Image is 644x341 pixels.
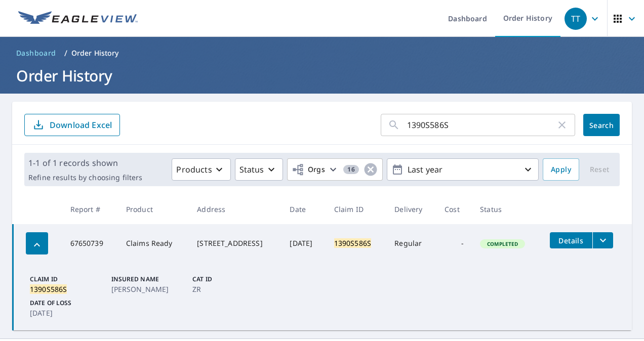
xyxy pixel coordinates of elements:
button: Orgs16 [287,158,383,181]
span: 16 [343,166,359,173]
td: Regular [386,224,436,263]
button: Download Excel [24,114,120,136]
td: - [436,224,472,263]
th: Claim ID [326,194,387,224]
p: Cat ID [192,275,270,284]
td: 67650739 [62,224,118,263]
button: Last year [387,158,539,181]
p: Download Excel [50,119,112,131]
span: Orgs [292,163,326,176]
h1: Order History [12,65,632,86]
span: Dashboard [16,48,56,58]
th: Product [118,194,189,224]
th: Date [281,194,326,224]
nav: breadcrumb [12,45,632,61]
p: Insured Name [111,275,189,284]
a: Dashboard [12,45,60,61]
p: Status [239,163,264,176]
button: Status [235,158,283,181]
p: Last year [404,161,522,179]
p: [DATE] [30,308,107,318]
p: Claim ID [30,275,107,284]
p: 1-1 of 1 records shown [28,157,142,169]
p: Order History [71,48,119,58]
th: Status [472,194,542,224]
th: Cost [436,194,472,224]
span: Details [556,236,586,245]
div: [STREET_ADDRESS] [197,238,273,248]
p: Products [176,163,212,176]
p: Date of Loss [30,299,107,308]
span: Search [591,120,612,130]
p: Refine results by choosing filters [28,173,142,182]
span: Apply [551,163,571,176]
button: Apply [543,158,579,181]
th: Report # [62,194,118,224]
mark: 1390S586S [30,284,67,294]
p: [PERSON_NAME] [111,284,189,294]
td: [DATE] [281,224,326,263]
button: Products [172,158,230,181]
button: Search [583,114,620,136]
input: Address, Report #, Claim ID, etc. [407,111,556,139]
mark: 1390S586S [334,238,371,248]
div: TT [565,8,587,30]
td: Claims Ready [118,224,189,263]
li: / [64,47,67,59]
th: Address [189,194,281,224]
button: filesDropdownBtn-67650739 [592,232,613,248]
p: ZR [192,284,270,294]
button: detailsBtn-67650739 [550,232,592,248]
span: Completed [481,240,524,247]
img: EV Logo [18,11,138,26]
th: Delivery [386,194,436,224]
